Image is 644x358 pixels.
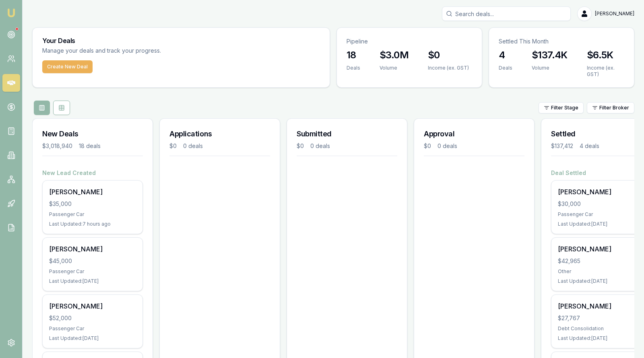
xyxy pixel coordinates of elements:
[347,49,360,62] h3: 18
[587,49,624,62] h3: $6.5K
[169,128,270,140] h3: Applications
[532,65,568,71] div: Volume
[438,142,457,150] div: 0 deals
[49,301,136,311] div: [PERSON_NAME]
[42,46,248,56] p: Manage your deals and track your progress.
[49,200,136,208] div: $35,000
[532,49,568,62] h3: $137.4K
[380,49,409,62] h3: $3.0M
[49,187,136,197] div: [PERSON_NAME]
[297,142,304,150] div: $0
[347,37,472,45] p: Pipeline
[42,128,143,140] h3: New Deals
[380,65,409,71] div: Volume
[442,6,571,21] input: Search deals
[310,142,330,150] div: 0 deals
[183,142,203,150] div: 0 deals
[49,278,136,284] div: Last Updated: [DATE]
[499,65,512,71] div: Deals
[347,65,360,71] div: Deals
[169,142,177,150] div: $0
[551,142,573,150] div: $137,412
[599,105,629,111] span: Filter Broker
[42,60,93,73] button: Create New Deal
[49,221,136,227] div: Last Updated: 7 hours ago
[499,49,512,62] h3: 4
[49,314,136,322] div: $52,000
[428,65,469,71] div: Income (ex. GST)
[49,268,136,275] div: Passenger Car
[49,335,136,342] div: Last Updated: [DATE]
[42,142,72,150] div: $3,018,940
[539,102,584,113] button: Filter Stage
[424,128,524,140] h3: Approval
[42,169,143,177] h4: New Lead Created
[49,325,136,332] div: Passenger Car
[79,142,101,150] div: 18 deals
[499,37,624,45] p: Settled This Month
[49,244,136,254] div: [PERSON_NAME]
[587,65,624,78] div: Income (ex. GST)
[428,49,469,62] h3: $0
[551,105,578,111] span: Filter Stage
[49,257,136,265] div: $45,000
[424,142,431,150] div: $0
[297,128,397,140] h3: Submitted
[595,10,634,17] span: [PERSON_NAME]
[580,142,599,150] div: 4 deals
[42,37,320,44] h3: Your Deals
[587,102,634,113] button: Filter Broker
[49,211,136,218] div: Passenger Car
[6,8,16,18] img: emu-icon-u.png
